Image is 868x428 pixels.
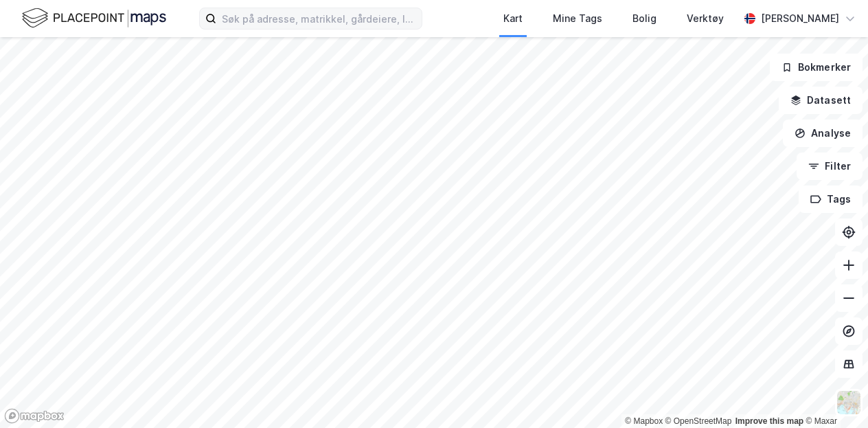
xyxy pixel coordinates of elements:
a: Mapbox homepage [4,408,65,424]
a: Mapbox [625,416,663,426]
a: OpenStreetMap [665,416,732,426]
button: Datasett [779,87,863,114]
button: Bokmerker [770,54,863,81]
button: Tags [799,185,863,213]
div: Mine Tags [553,10,602,27]
button: Analyse [783,120,863,147]
div: Verktøy [687,10,724,27]
div: Kontrollprogram for chat [799,362,868,428]
button: Filter [797,153,863,180]
div: Kart [503,10,523,27]
div: [PERSON_NAME] [761,10,839,27]
a: Improve this map [735,416,803,426]
iframe: Chat Widget [799,362,868,428]
img: logo.f888ab2527a4732fd821a326f86c7f29.svg [22,6,166,30]
input: Søk på adresse, matrikkel, gårdeiere, leietakere eller personer [216,8,422,29]
div: Bolig [632,10,656,27]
